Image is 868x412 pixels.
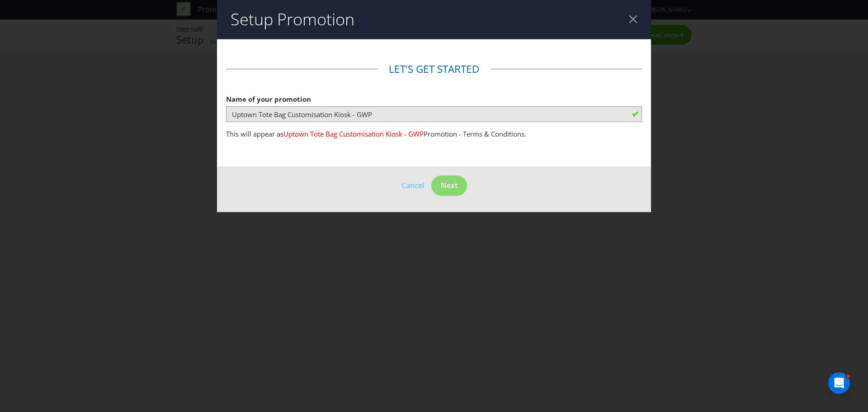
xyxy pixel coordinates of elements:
span: Uptown Tote Bag Customisation Kiosk - GWP [283,129,424,138]
button: Cancel [401,180,425,191]
legend: Let's get started [377,62,491,76]
span: Name of your promotion [226,95,311,104]
span: Next [441,180,458,190]
iframe: Intercom live chat [828,372,850,394]
h2: Setup Promotion [231,10,354,28]
span: Promotion - Terms & Conditions. [424,129,526,138]
span: This will appear as [226,129,283,138]
input: e.g. My Promotion [226,106,642,122]
button: Next [431,175,467,196]
span: Cancel [401,180,424,190]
